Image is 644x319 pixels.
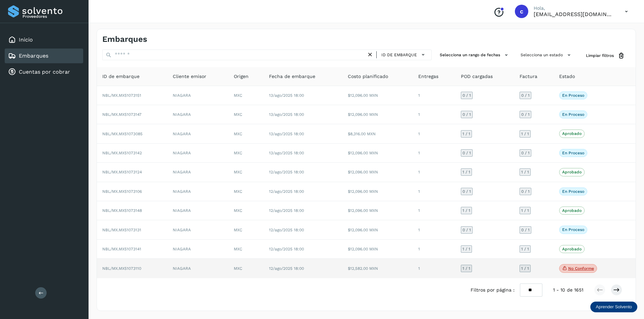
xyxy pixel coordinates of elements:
[269,132,304,136] span: 13/ago/2025 18:00
[521,170,529,174] span: 1 / 1
[581,50,630,62] button: Limpiar filtros
[521,93,530,97] span: 0 / 1
[342,86,413,105] td: $12,096.00 MXN
[19,36,33,43] a: Inicio
[562,189,584,194] p: En proceso
[413,105,455,124] td: 1
[463,228,471,232] span: 0 / 1
[269,151,304,155] span: 13/ago/2025 18:00
[413,86,455,105] td: 1
[269,228,304,232] span: 12/ago/2025 18:00
[463,112,471,116] span: 0 / 1
[5,32,83,47] div: Inicio
[102,208,142,213] span: NBL/MX.MX51073148
[521,266,529,270] span: 1 / 1
[521,151,530,155] span: 0 / 1
[342,201,413,220] td: $12,096.00 MXN
[471,287,515,294] span: Filtros por página :
[102,247,141,251] span: NBL/MX.MX51073141
[102,228,141,232] span: NBL/MX.MX51073131
[342,105,413,124] td: $12,096.00 MXN
[269,73,315,80] span: Fecha de embarque
[461,73,493,80] span: POD cargadas
[342,182,413,201] td: $12,096.00 MXN
[167,240,228,259] td: NIAGARA
[342,124,413,143] td: $8,316.00 MXN
[463,209,470,213] span: 1 / 1
[413,182,455,201] td: 1
[520,73,537,80] span: Factura
[228,105,264,124] td: MXC
[167,220,228,239] td: NIAGARA
[228,182,264,201] td: MXC
[521,247,529,251] span: 1 / 1
[463,93,471,97] span: 0 / 1
[521,209,529,213] span: 1 / 1
[562,93,584,98] p: En proceso
[562,247,582,251] p: Aprobado
[586,53,614,59] span: Limpiar filtros
[269,189,304,194] span: 12/ago/2025 18:00
[342,220,413,239] td: $12,096.00 MXN
[269,93,304,98] span: 13/ago/2025 18:00
[167,182,228,201] td: NIAGARA
[562,112,584,117] p: En proceso
[413,220,455,239] td: 1
[228,220,264,239] td: MXC
[102,73,140,80] span: ID de embarque
[167,105,228,124] td: NIAGARA
[562,131,582,136] p: Aprobado
[102,189,142,194] span: NBL/MX.MX51073106
[413,201,455,220] td: 1
[167,163,228,182] td: NIAGARA
[102,132,143,136] span: NBL/MX.MX51073085
[381,52,417,58] span: ID de embarque
[19,53,48,59] a: Embarques
[228,201,264,220] td: MXC
[463,151,471,155] span: 0 / 1
[521,112,530,116] span: 0 / 1
[553,287,583,294] span: 1 - 10 de 1651
[463,189,471,193] span: 0 / 1
[269,208,304,213] span: 12/ago/2025 18:00
[102,266,141,271] span: NBL/MX.MX51073110
[590,302,637,312] div: Aprender Solvento
[102,93,141,98] span: NBL/MX.MX51073151
[521,189,530,193] span: 0 / 1
[234,73,249,80] span: Origen
[228,124,264,143] td: MXC
[437,50,513,61] button: Selecciona un rango de fechas
[173,73,206,80] span: Cliente emisor
[534,5,614,11] p: Hola,
[269,112,304,117] span: 13/ago/2025 18:00
[463,266,470,270] span: 1 / 1
[463,247,470,251] span: 1 / 1
[167,259,228,278] td: NIAGARA
[521,132,529,136] span: 1 / 1
[562,208,582,213] p: Aprobado
[269,170,304,174] span: 12/ago/2025 18:00
[228,240,264,259] td: MXC
[596,304,632,310] p: Aprender Solvento
[413,144,455,163] td: 1
[5,65,83,79] div: Cuentas por cobrar
[413,240,455,259] td: 1
[418,73,438,80] span: Entregas
[413,163,455,182] td: 1
[102,34,147,44] h4: Embarques
[521,228,530,232] span: 0 / 1
[102,112,142,117] span: NBL/MX.MX51073147
[562,170,582,174] p: Aprobado
[534,11,614,17] p: carlosvazqueztgc@gmail.com
[342,163,413,182] td: $12,096.00 MXN
[5,49,83,63] div: Embarques
[379,50,429,60] button: ID de embarque
[22,14,80,19] p: Proveedores
[568,266,594,271] p: No conforme
[228,144,264,163] td: MXC
[342,240,413,259] td: $12,096.00 MXN
[559,73,575,80] span: Estado
[562,151,584,155] p: En proceso
[518,50,575,61] button: Selecciona un estado
[348,73,388,80] span: Costo planificado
